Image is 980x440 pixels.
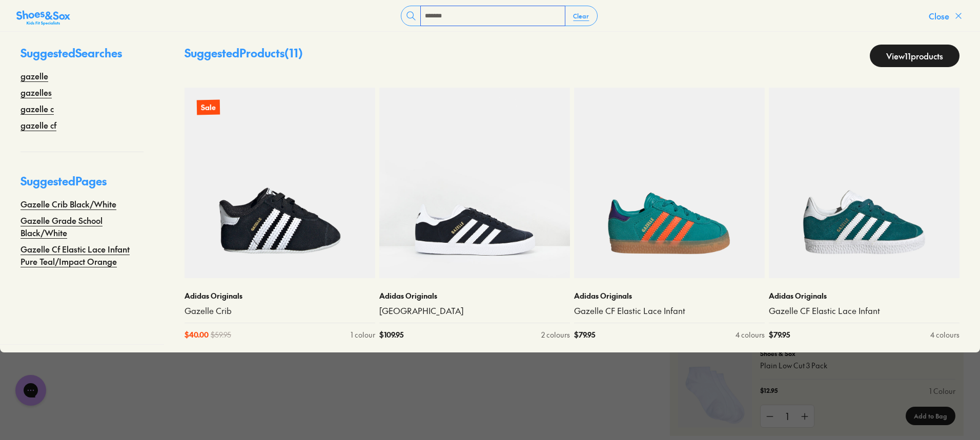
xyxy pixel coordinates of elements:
img: SNS_Logo_Responsive.svg [16,10,70,26]
span: $ 79.95 [574,329,595,340]
iframe: Gorgias live chat messenger [10,371,51,409]
a: gazelle [21,70,48,82]
p: Adidas Originals [379,290,570,301]
p: Suggested Products [185,45,303,67]
span: ( 11 ) [284,45,303,60]
button: Clear [565,7,597,25]
p: Sale [197,100,220,115]
div: 4 colours [930,329,959,340]
p: Plain Low Cut 3 Pack [760,360,955,371]
span: Close [929,10,949,22]
a: gazelles [21,86,52,98]
p: Adidas Originals [574,290,765,301]
a: gazelle c [21,102,54,115]
a: Shoes &amp; Sox [16,8,70,24]
a: Gazelle Grade School Black/White [21,214,144,239]
p: Adidas Originals [769,290,959,301]
p: Adidas Originals [185,290,375,301]
a: Sale [185,88,375,278]
div: 2 colours [541,329,570,340]
div: 4 colours [736,329,765,340]
img: 4-356389_1 [678,349,752,428]
a: [GEOGRAPHIC_DATA] [379,305,570,317]
a: Gazelle CF Elastic Lace Infant [769,305,959,317]
a: Gazelle Crib Black/White [21,198,116,210]
div: 1 colour [351,329,375,340]
a: Gazelle CF Elastic Lace Infant [574,305,765,317]
a: Gazelle Crib [185,305,375,317]
span: $ 59.95 [211,329,231,340]
p: Suggested Pages [21,173,144,198]
a: 1 Colour [929,386,955,396]
p: Shoes & Sox [760,349,955,358]
span: $ 40.00 [185,329,209,340]
a: View11products [870,45,959,67]
div: 1 [779,405,795,427]
span: $ 109.95 [379,329,403,340]
span: $ 79.95 [769,329,790,340]
button: Close [929,5,964,27]
button: Add to Bag [906,407,955,425]
a: gazelle cf [21,119,56,131]
a: Gazelle Cf Elastic Lace Infant Pure Teal/Impact Orange [21,243,144,267]
p: $12.95 [760,386,778,396]
p: Suggested Searches [21,45,144,70]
